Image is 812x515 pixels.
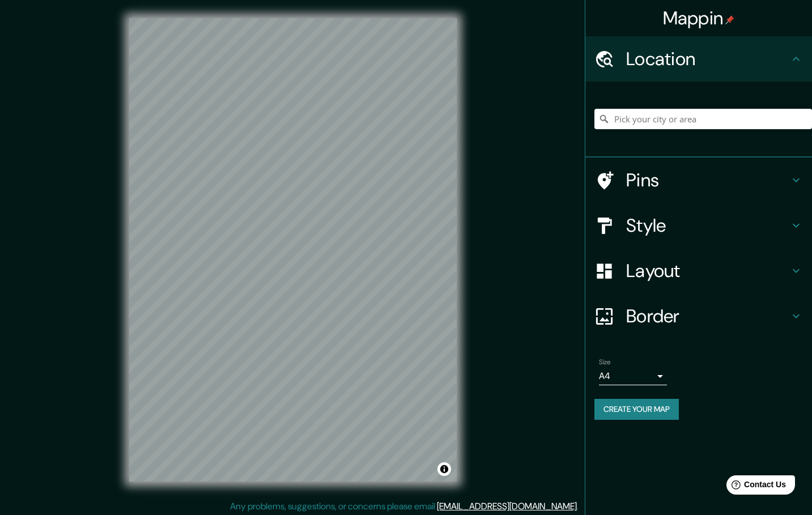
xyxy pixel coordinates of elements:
button: Create your map [594,399,679,420]
canvas: Map [129,18,457,482]
iframe: Help widget launcher [711,471,800,503]
div: Location [585,36,812,82]
h4: Border [626,305,789,327]
div: Layout [585,248,812,293]
div: Style [585,203,812,248]
div: Border [585,293,812,339]
img: pin-icon.png [725,15,734,24]
h4: Layout [626,259,789,282]
a: [EMAIL_ADDRESS][DOMAIN_NAME] [437,500,577,512]
h4: Style [626,214,789,237]
div: . [580,500,583,513]
div: A4 [599,367,667,385]
div: . [579,500,580,513]
h4: Mappin [663,7,735,29]
div: Pins [585,158,812,203]
p: Any problems, suggestions, or concerns please email . [230,500,579,513]
h4: Location [626,48,789,70]
label: Size [599,357,611,367]
h4: Pins [626,169,789,191]
button: Toggle attribution [437,462,451,476]
input: Pick your city or area [594,109,812,129]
